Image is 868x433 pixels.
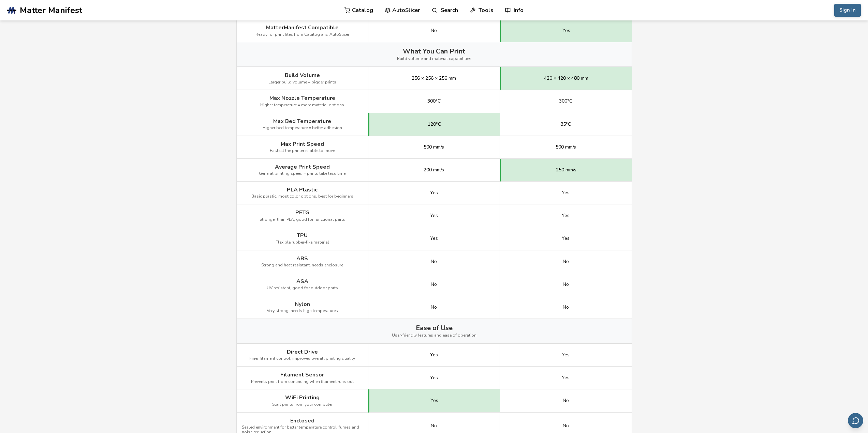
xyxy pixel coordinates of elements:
span: Yes [430,375,438,381]
span: No [431,259,437,264]
span: Filament Sensor [280,372,324,378]
span: TPU [297,232,308,238]
span: No [563,305,569,310]
span: Nylon [295,301,310,307]
span: Matter Manifest [20,5,82,15]
span: 250 mm/s [556,167,576,173]
span: 500 mm/s [424,144,444,150]
span: 85°C [560,122,571,127]
span: Yes [562,28,570,33]
span: Yes [562,190,570,196]
span: Basic plastic, most color options, best for beginners [251,194,353,199]
span: Build Volume [285,72,320,78]
button: Send feedback via email [848,413,863,428]
span: PETG [295,210,309,216]
span: 300°C [427,98,441,104]
span: Direct Drive [287,349,318,355]
span: Ease of Use [416,324,453,332]
span: Higher bed temperature = better adhesion [263,126,342,130]
span: PLA Plastic [287,187,318,193]
span: 420 × 420 × 480 mm [544,76,588,81]
span: Fastest the printer is able to move [270,149,335,153]
span: No [431,282,437,287]
span: 300°C [559,98,572,104]
span: WiFi Printing [285,395,320,401]
span: Ready for print files from Catalog and AutoSlicer [255,32,349,37]
span: Yes [430,213,438,218]
span: 200 mm/s [424,167,444,173]
span: Strong and heat resistant, needs enclosure [261,263,343,268]
span: Yes [430,190,438,196]
span: No [431,28,437,33]
span: Yes [430,352,438,358]
span: No [563,282,569,287]
span: MatterManifest Compatible [266,25,339,31]
span: Yes [562,236,570,241]
span: Enclosed [290,418,314,424]
span: What You Can Print [403,47,465,55]
span: Larger build volume = bigger prints [268,80,336,85]
span: Higher temperature = more material options [260,103,344,108]
button: Sign In [834,4,861,17]
span: Finer filament control, improves overall printing quality [249,356,355,361]
span: Prevents print from continuing when filament runs out [251,380,354,384]
span: Build volume and material capabilities [397,57,471,61]
span: 500 mm/s [556,144,576,150]
span: Yes [562,213,570,218]
span: Yes [430,398,438,403]
span: No [431,423,437,429]
span: ASA [296,278,308,284]
span: Start prints from your computer [272,402,333,407]
span: Max Nozzle Temperature [269,95,335,101]
span: Max Print Speed [281,141,324,147]
span: Very strong, needs high temperatures [267,309,338,313]
span: ABS [296,256,308,262]
span: General printing speed = prints take less time [259,171,345,176]
span: Max Bed Temperature [273,118,331,124]
span: Yes [430,236,438,241]
span: Stronger than PLA, good for functional parts [260,217,345,222]
span: 256 × 256 × 256 mm [412,76,456,81]
span: 120°C [428,122,441,127]
span: UV resistant, good for outdoor parts [267,286,338,291]
span: Yes [562,375,570,381]
span: Average Print Speed [275,164,330,170]
span: User-friendly features and ease of operation [392,333,476,338]
span: No [563,398,569,403]
span: No [563,259,569,264]
span: No [563,423,569,429]
span: Yes [562,352,570,358]
span: No [431,305,437,310]
span: Flexible rubber-like material [276,240,329,245]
